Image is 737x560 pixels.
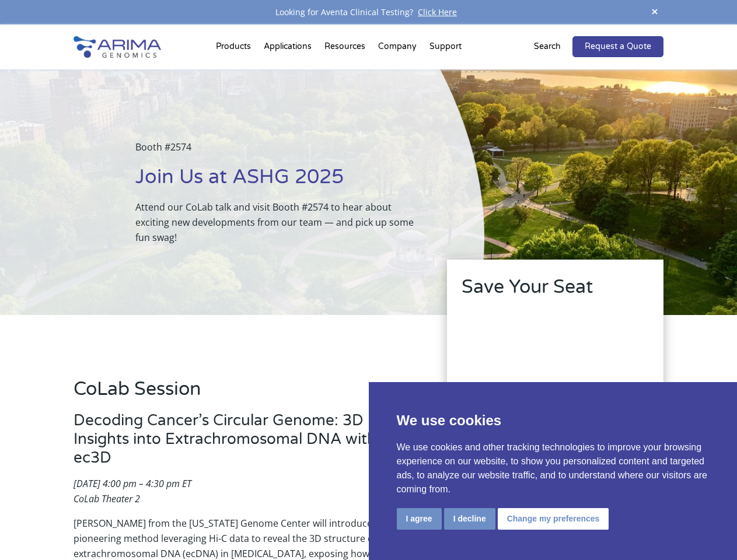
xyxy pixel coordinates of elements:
h2: CoLab Session [74,376,414,411]
em: CoLab Theater 2 [74,492,140,505]
a: Click Here [413,6,462,17]
p: Search [534,39,561,54]
img: Arima-Genomics-logo [74,36,161,58]
h2: Save Your Seat [462,274,649,309]
button: I agree [397,508,442,530]
a: Request a Quote [572,36,663,57]
p: Attend our CoLab talk and visit Booth #2574 to hear about exciting new developments from our team... [135,199,425,245]
p: Booth #2574 [135,139,425,164]
button: Change my preferences [498,508,609,530]
h1: Join Us at ASHG 2025 [135,164,425,199]
div: Looking for Aventa Clinical Testing? [74,5,663,20]
p: We use cookies [397,410,710,431]
p: We use cookies and other tracking technologies to improve your browsing experience on our website... [397,440,710,496]
em: [DATE] 4:00 pm – 4:30 pm ET [74,477,191,490]
button: I decline [444,508,495,530]
h3: Decoding Cancer’s Circular Genome: 3D Insights into Extrachromosomal DNA with ec3D [74,411,414,476]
